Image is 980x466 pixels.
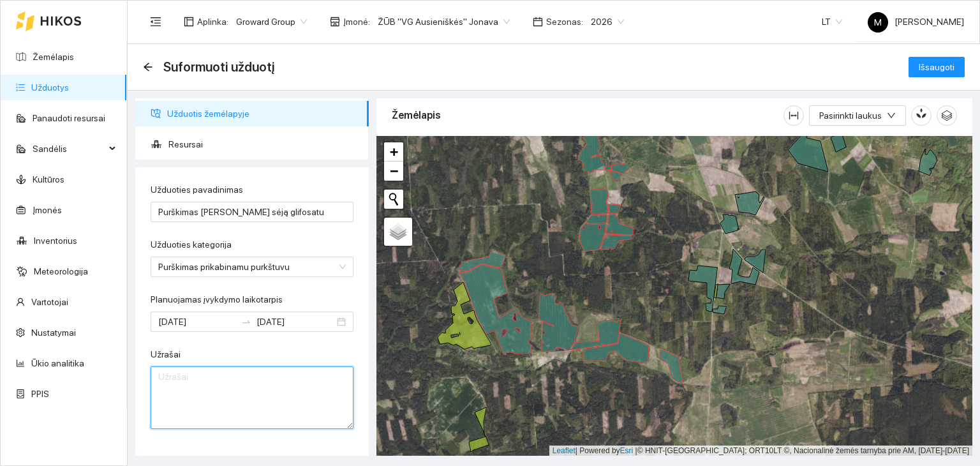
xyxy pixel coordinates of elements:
span: Sandėlis [33,136,105,162]
button: menu-fold [143,9,168,34]
div: Žemėlapis [392,97,783,133]
span: layout [184,17,194,27]
span: to [241,317,251,327]
a: Esri [620,446,634,455]
a: Meteorologija [34,266,88,276]
button: Initiate a new search [384,190,403,209]
label: Užduoties pavadinimas [151,183,243,197]
span: Įmonė : [343,15,370,29]
span: swap-right [241,317,251,327]
span: Pasirinkti laukus [819,109,882,123]
button: column-width [783,105,804,126]
span: arrow-left [143,62,153,72]
input: Planuojamas įvykdymo laikotarpis [158,315,236,329]
a: Zoom in [384,142,403,162]
textarea: Užrašai [151,366,353,429]
span: ŽŪB "VG Ausieniškės" Jonava [378,12,510,31]
span: [PERSON_NAME] [868,17,964,27]
label: Planuojamas įvykdymo laikotarpis [151,293,283,306]
a: Leaflet [553,446,575,455]
span: column-width [784,110,803,121]
button: Pasirinkti laukusdown [809,105,906,126]
span: | [635,446,637,455]
span: shop [330,17,340,27]
div: Atgal [143,62,153,73]
label: Užduoties kategorija [151,238,232,252]
input: Užduoties pavadinimas [151,202,353,222]
span: 2026 [591,12,624,31]
span: Purškimas prikabinamu purkštuvu [158,257,346,276]
span: Groward Group [236,12,307,31]
div: | Powered by © HNIT-[GEOGRAPHIC_DATA]; ORT10LT ©, Nacionalinė žemės tarnyba prie AM, [DATE]-[DATE] [549,446,972,456]
span: menu-fold [150,16,161,27]
input: Pabaigos data [256,315,334,329]
span: calendar [533,17,543,27]
a: Zoom out [384,162,403,181]
label: Užrašai [151,348,181,361]
a: Vartotojai [31,297,68,307]
a: Layers [384,218,412,246]
a: Panaudoti resursai [33,113,105,123]
span: Sezonas : [546,15,583,29]
span: Resursai [168,132,359,157]
a: Kultūros [33,174,64,184]
span: Aplinka : [197,15,228,29]
span: + [390,144,398,160]
a: PPIS [31,389,49,399]
a: Įmonės [33,205,62,215]
a: Žemėlapis [33,52,74,62]
a: Ūkio analitika [31,358,84,368]
a: Užduotys [31,82,69,93]
span: LT [822,12,842,31]
span: down [887,111,896,121]
a: Nustatymai [31,327,76,338]
span: M [874,12,882,33]
button: Išsaugoti [909,57,965,77]
span: − [390,163,398,179]
a: Inventorius [34,236,77,246]
span: Suformuoti užduotį [163,57,274,77]
span: Išsaugoti [919,60,954,74]
span: Užduotis žemėlapyje [167,101,359,126]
